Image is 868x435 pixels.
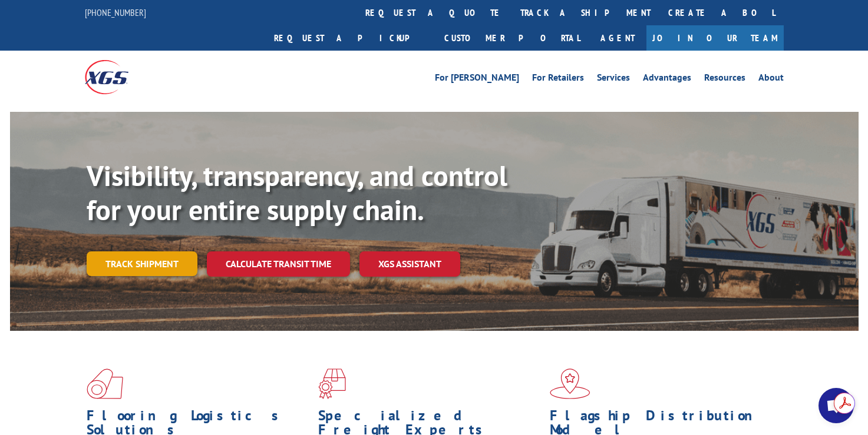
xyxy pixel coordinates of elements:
img: xgs-icon-flagship-distribution-model-red [550,368,590,399]
a: Calculate transit time [207,251,350,277]
a: Join Our Team [646,25,784,51]
img: xgs-icon-focused-on-flooring-red [318,368,346,399]
a: About [758,73,784,86]
a: Agent [589,25,646,51]
a: For Retailers [532,73,584,86]
a: Request a pickup [265,25,435,51]
a: [PHONE_NUMBER] [85,6,146,18]
a: Track shipment [87,251,197,276]
a: Services [597,73,630,86]
img: xgs-icon-total-supply-chain-intelligence-red [87,368,123,399]
div: Open chat [819,388,854,423]
a: For [PERSON_NAME] [435,73,519,86]
a: Resources [704,73,745,86]
a: XGS ASSISTANT [359,251,460,277]
b: Visibility, transparency, and control for your entire supply chain. [87,157,507,228]
a: Customer Portal [435,25,589,51]
a: Advantages [643,73,691,86]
